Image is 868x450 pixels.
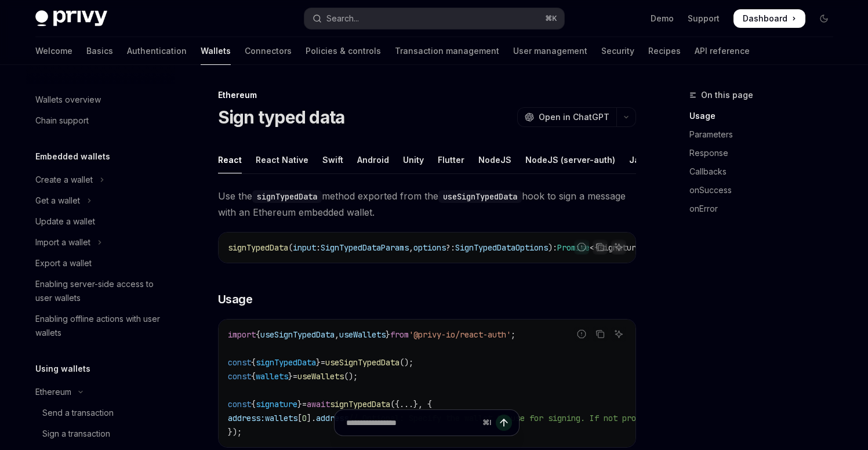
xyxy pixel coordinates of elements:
span: ({ [390,399,400,409]
a: API reference [695,37,750,65]
span: await [307,399,330,409]
span: = [321,357,325,368]
a: Parameters [689,125,842,144]
span: Usage [218,291,253,307]
div: Unity [403,146,424,173]
button: Ask AI [611,326,626,342]
span: , [409,242,413,253]
span: ): [548,242,557,253]
span: signature [256,399,297,409]
a: Connectors [245,37,292,65]
span: signTypedData [228,242,288,253]
div: Android [357,146,389,173]
span: signTypedData [330,399,390,409]
button: Toggle Create a wallet section [26,169,175,190]
a: Response [689,144,842,162]
button: Copy the contents from the code block [593,326,608,342]
span: ... [400,399,413,409]
code: useSignTypedData [438,190,522,203]
button: Toggle Ethereum section [26,382,175,402]
div: React [218,146,242,173]
span: from [390,329,409,340]
a: User management [513,37,587,65]
div: NodeJS (server-auth) [525,146,615,173]
a: Recipes [648,37,681,65]
a: Usage [689,107,842,125]
a: Export a wallet [26,253,175,274]
h5: Using wallets [35,362,90,376]
a: Enabling server-side access to user wallets [26,274,175,309]
a: Basics [86,37,113,65]
span: : [316,242,321,253]
div: Flutter [438,146,464,173]
input: Ask a question... [346,410,478,436]
span: (); [400,357,413,368]
div: NodeJS [478,146,511,173]
span: { [251,357,256,368]
div: Swift [322,146,343,173]
span: ⌘ K [545,14,557,23]
button: Copy the contents from the code block [593,239,608,255]
div: Chain support [35,114,89,128]
a: Support [688,13,720,24]
span: Open in ChatGPT [539,111,609,123]
div: React Native [256,146,308,173]
div: Enabling offline actions with user wallets [35,312,168,340]
span: ( [288,242,293,253]
span: < [590,242,594,253]
span: ?: [446,242,455,253]
button: Toggle Import a wallet section [26,232,175,253]
div: Search... [326,12,359,26]
a: Welcome [35,37,72,65]
div: Import a wallet [35,235,90,249]
div: Sign a transaction [42,427,110,441]
span: const [228,371,251,382]
div: Enabling server-side access to user wallets [35,277,168,305]
img: dark logo [35,10,107,27]
span: Dashboard [743,13,787,24]
span: On this page [701,88,753,102]
span: = [293,371,297,382]
div: Ethereum [218,89,636,101]
a: Sign a transaction [26,423,175,444]
div: Create a wallet [35,173,93,187]
span: ; [511,329,515,340]
span: { [251,371,256,382]
span: options [413,242,446,253]
span: , [335,329,339,340]
a: Transaction management [395,37,499,65]
a: Security [601,37,634,65]
a: Policies & controls [306,37,381,65]
span: } [288,371,293,382]
button: Report incorrect code [574,326,589,342]
button: Toggle Get a wallet section [26,190,175,211]
span: const [228,399,251,409]
span: { [251,399,256,409]
button: Report incorrect code [574,239,589,255]
div: Update a wallet [35,215,95,228]
div: Java [629,146,649,173]
div: Send a transaction [42,406,114,420]
span: = [302,399,307,409]
a: Dashboard [733,9,805,28]
span: input [293,242,316,253]
button: Toggle dark mode [815,9,833,28]
span: Use the method exported from the hook to sign a message with an Ethereum embedded wallet. [218,188,636,220]
div: Ethereum [35,385,71,399]
span: useSignTypedData [325,357,400,368]
a: Enabling offline actions with user wallets [26,309,175,343]
span: useSignTypedData [260,329,335,340]
a: Callbacks [689,162,842,181]
span: } [297,399,302,409]
span: wallets [256,371,288,382]
code: signTypedData [252,190,322,203]
button: Ask AI [611,239,626,255]
span: const [228,357,251,368]
a: Wallets overview [26,89,175,110]
a: Authentication [127,37,187,65]
button: Open search [304,8,564,29]
h5: Embedded wallets [35,150,110,164]
span: import [228,329,256,340]
span: useWallets [339,329,386,340]
span: } [386,329,390,340]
